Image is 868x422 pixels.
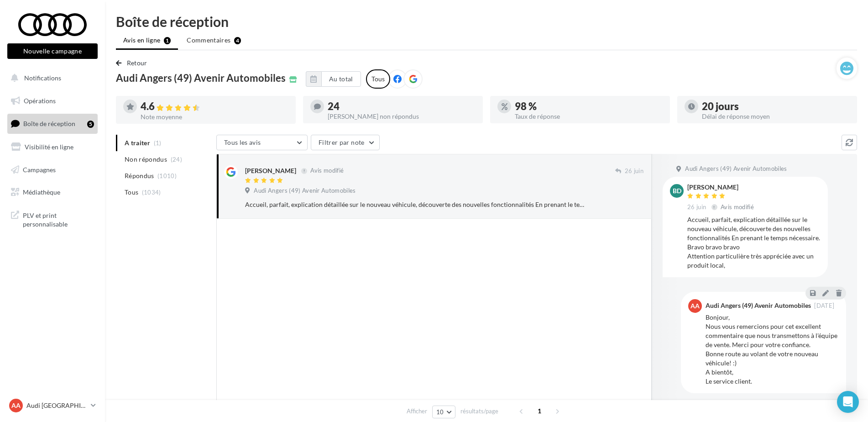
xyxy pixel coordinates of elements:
[5,183,99,202] a: Médiathèque
[311,135,380,150] button: Filtrer par note
[837,391,859,413] div: Open Intercom Messenger
[690,301,700,311] span: AA
[24,97,56,105] span: Opérations
[26,401,87,410] p: Audi [GEOGRAPHIC_DATA]
[11,401,21,410] span: AA
[306,71,361,87] button: Au total
[157,172,177,179] span: (1010)
[25,143,73,151] span: Visibilité en ligne
[625,167,643,175] span: 26 juin
[321,71,361,87] button: Au total
[328,101,476,111] div: 24
[116,15,857,28] div: Boîte de réception
[23,209,94,229] span: PLV et print personnalisable
[5,206,99,232] a: PLV et print personnalisable
[5,137,99,157] a: Visibilité en ligne
[23,120,75,127] span: Boîte de réception
[141,101,288,112] div: 4.6
[87,121,94,128] div: 5
[23,188,60,196] span: Médiathèque
[814,303,834,309] span: [DATE]
[7,397,98,414] a: AA Audi [GEOGRAPHIC_DATA]
[171,156,182,163] span: (24)
[432,406,455,418] button: 10
[141,114,288,120] div: Note moyenne
[673,186,681,195] span: BD
[116,58,151,69] button: Retour
[125,188,138,197] span: Tous
[127,59,147,67] span: Retour
[187,36,230,45] span: Commentaires
[407,407,427,416] span: Afficher
[721,203,754,211] span: Avis modifié
[687,215,821,270] div: Accueil, parfait, explication détaillée sur le nouveau véhicule, découverte des nouvelles fonctio...
[125,171,154,180] span: Répondus
[116,73,286,83] span: Audi Angers (49) Avenir Automobiles
[460,407,498,416] span: résultats/page
[366,69,390,89] div: Tous
[706,313,839,386] div: Bonjour, Nous vous remercions pour cet excellent commentaire que nous transmettons à l'équipe de ...
[515,101,663,111] div: 98 %
[5,69,96,88] button: Notifications
[245,200,584,209] div: Accueil, parfait, explication détaillée sur le nouveau véhicule, découverte des nouvelles fonctio...
[685,165,787,173] span: Audi Angers (49) Avenir Automobiles
[7,43,98,59] button: Nouvelle campagne
[224,138,261,146] span: Tous les avis
[234,37,241,44] div: 4
[328,113,476,120] div: [PERSON_NAME] non répondus
[5,91,99,111] a: Opérations
[515,113,663,120] div: Taux de réponse
[125,155,167,164] span: Non répondus
[254,187,356,195] span: Audi Angers (49) Avenir Automobiles
[245,166,296,175] div: [PERSON_NAME]
[687,184,756,190] div: [PERSON_NAME]
[216,135,308,150] button: Tous les avis
[532,404,547,418] span: 1
[702,101,850,111] div: 20 jours
[310,167,344,174] span: Avis modifié
[24,74,61,82] span: Notifications
[687,203,706,211] span: 26 juin
[142,189,161,196] span: (1034)
[706,302,811,309] div: Audi Angers (49) Avenir Automobiles
[5,160,99,179] a: Campagnes
[436,408,444,416] span: 10
[5,114,99,133] a: Boîte de réception5
[23,165,56,173] span: Campagnes
[702,113,850,120] div: Délai de réponse moyen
